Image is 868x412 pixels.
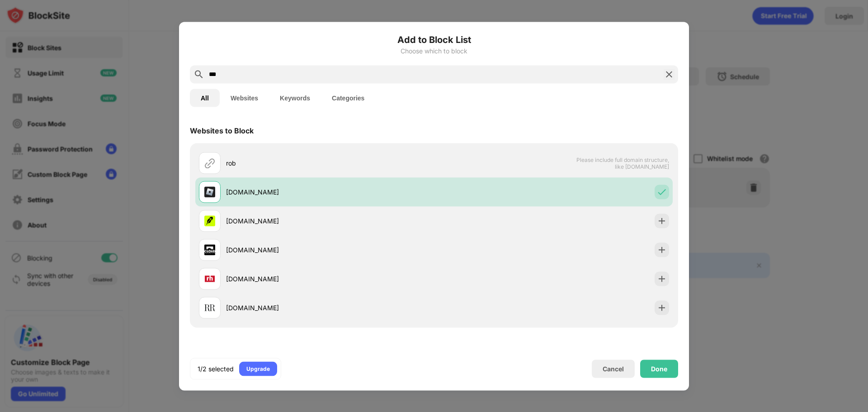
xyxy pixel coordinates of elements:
img: url.svg [204,157,215,168]
img: favicons [204,186,215,197]
div: Done [651,365,667,372]
div: Keywords to Block [190,346,257,355]
div: 1/2 selected [198,364,234,373]
div: Cancel [603,365,624,373]
div: [DOMAIN_NAME] [226,245,434,255]
img: favicons [204,215,215,226]
div: Choose which to block [190,47,678,54]
div: Upgrade [246,364,270,373]
img: search.svg [193,69,204,80]
button: Websites [220,89,269,107]
div: [DOMAIN_NAME] [226,274,434,284]
div: [DOMAIN_NAME] [226,216,434,226]
h6: Add to Block List [190,33,678,46]
img: favicons [204,273,215,284]
div: [DOMAIN_NAME] [226,303,434,313]
img: search-close [664,69,675,80]
span: Please include full domain structure, like [DOMAIN_NAME] [576,156,669,170]
button: Keywords [269,89,321,107]
div: Websites to Block [190,126,254,135]
button: Categories [321,89,375,107]
div: [DOMAIN_NAME] [226,187,434,197]
img: favicons [204,302,215,313]
button: All [190,89,220,107]
div: rob [226,158,434,168]
img: favicons [204,244,215,255]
